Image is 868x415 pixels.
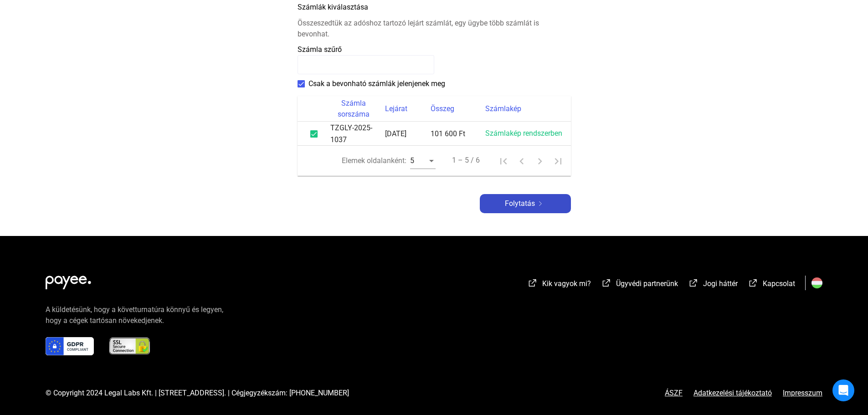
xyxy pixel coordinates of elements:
font: Kik vagyok mi? [542,279,591,288]
font: A küldetésünk, hogy a követturnatúra könnyű és legyen, hogy a cégek tartósan növekedjenek. [46,305,223,325]
img: gdpr [46,337,94,355]
img: külső-link-fehér [688,278,699,287]
button: Következő oldal [531,152,549,170]
font: 5 [410,156,414,165]
font: Adatkezelési tájékoztató [693,389,772,397]
font: Számla szűrő [298,45,342,54]
font: Folytatás [505,199,535,208]
a: külső-link-fehérÜgyvédi partnerünk [601,281,678,289]
font: Számlakép rendszerben [485,129,562,138]
font: Jogi háttér [703,279,738,288]
img: külső-link-fehér [601,278,612,287]
img: white-payee-white-dot.svg [46,271,91,289]
font: Összeg [431,104,454,113]
a: Számlakép rendszerben [485,130,562,137]
font: Ügyvédi partnerünk [616,279,678,288]
img: külső-link-fehér [527,278,538,287]
font: Elemek oldalanként: [342,156,406,165]
font: TZGLY-2025-1037 [330,123,372,144]
div: Intercom Messenger megnyitása [832,379,854,401]
button: Folytatásjobbra nyíl-fehér [480,194,571,213]
font: Összeszedtük az adóshoz tartozó lejárt számlát, egy ügybe több számlát is bevonhat. [298,19,539,38]
font: [DATE] [385,129,406,138]
font: Csak a bevonható számlák jelenjenek meg [308,79,445,88]
a: külső-link-fehérKapcsolat [748,281,795,289]
img: HU.svg [812,277,822,288]
div: Összeg [431,103,485,114]
img: külső-link-fehér [748,278,759,287]
font: Számlakép [485,104,521,113]
button: Első oldal [494,152,513,170]
font: Impresszum [783,389,822,397]
a: külső-link-fehérJogi háttér [688,281,738,289]
font: Számla sorszáma [338,99,370,118]
font: Számlák kiválasztása [298,3,368,11]
font: ÁSZF [665,389,683,397]
div: Számla sorszáma [330,98,385,120]
font: 101 600 Ft [431,129,465,138]
div: Lejárat [385,103,431,114]
div: Számlakép [485,103,560,114]
font: Kapcsolat [763,279,795,288]
font: 1 – 5 / 6 [452,156,480,164]
a: Adatkezelési tájékoztató [683,389,783,397]
a: külső-link-fehérKik vagyok mi? [527,281,591,289]
font: © Copyright 2024 Legal Labs Kft. | [STREET_ADDRESS]. | Cégjegyzékszám: [PHONE_NUMBER] [46,389,349,397]
font: Lejárat [385,104,407,113]
button: Utolsó oldal [549,152,567,170]
a: Impresszum [783,389,822,397]
a: ÁSZF [665,389,683,397]
button: Előző oldal [513,152,531,170]
mat-select: Elemek oldalanként: [410,155,436,166]
img: ssl [108,337,151,355]
img: jobbra nyíl-fehér [535,201,546,206]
